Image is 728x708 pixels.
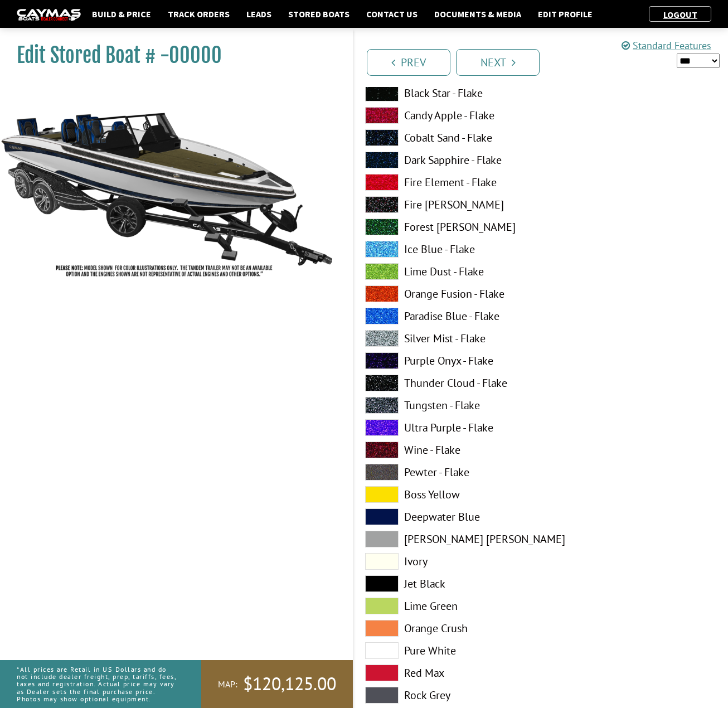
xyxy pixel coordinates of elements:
[365,219,530,235] label: Forest [PERSON_NAME]
[218,678,237,690] span: MAP:
[17,660,176,708] p: *All prices are Retail in US Dollars and do not include dealer freight, prep, tariffs, fees, taxe...
[241,7,277,21] a: Leads
[365,397,530,414] label: Tungsten - Flake
[365,375,530,391] label: Thunder Cloud - Flake
[365,241,530,258] label: Ice Blue - Flake
[365,553,530,570] label: Ivory
[456,49,540,76] a: Next
[365,464,530,481] label: Pewter - Flake
[365,642,530,659] label: Pure White
[365,152,530,168] label: Dark Sapphire - Flake
[17,43,325,68] h1: Edit Stored Boat # -00000
[365,196,530,213] label: Fire [PERSON_NAME]
[658,9,703,20] a: Logout
[162,7,235,21] a: Track Orders
[365,531,530,547] label: [PERSON_NAME] [PERSON_NAME]
[361,7,423,21] a: Contact Us
[365,330,530,347] label: Silver Mist - Flake
[17,9,81,21] img: caymas-dealer-connect-2ed40d3bc7270c1d8d7ffb4b79bf05adc795679939227970def78ec6f6c03838.gif
[364,47,728,76] ul: Pagination
[365,419,530,436] label: Ultra Purple - Flake
[243,672,336,696] span: $120,125.00
[365,508,530,525] label: Deepwater Blue
[532,7,598,21] a: Edit Profile
[365,107,530,124] label: Candy Apple - Flake
[365,575,530,592] label: Jet Black
[365,263,530,280] label: Lime Dust - Flake
[622,39,711,52] a: Standard Features
[365,308,530,324] label: Paradise Blue - Flake
[86,7,157,21] a: Build & Price
[365,85,530,101] label: Black Star - Flake
[365,486,530,503] label: Boss Yellow
[365,598,530,614] label: Lime Green
[365,174,530,191] label: Fire Element - Flake
[429,7,527,21] a: Documents & Media
[365,665,530,681] label: Red Max
[365,285,530,302] label: Orange Fusion - Flake
[367,49,450,76] a: Prev
[365,442,530,458] label: Wine - Flake
[365,687,530,704] label: Rock Grey
[283,7,355,21] a: Stored Boats
[365,620,530,637] label: Orange Crush
[201,660,353,708] a: MAP:$120,125.00
[365,352,530,369] label: Purple Onyx - Flake
[365,129,530,146] label: Cobalt Sand - Flake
